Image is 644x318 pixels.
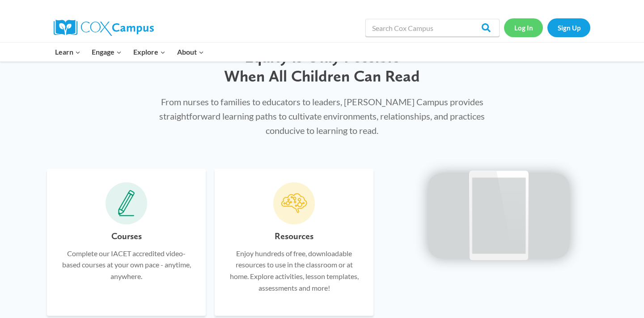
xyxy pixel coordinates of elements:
input: Search Cox Campus [365,19,500,37]
button: Child menu of Learn [49,43,86,61]
p: Enjoy hundreds of free, downloadable resources to use in the classroom or at home. Explore activi... [228,248,360,293]
p: From nurses to families to educators to leaders, [PERSON_NAME] Campus provides straightforward le... [149,95,495,138]
a: Sign Up [547,18,590,37]
nav: Primary Navigation [49,43,209,61]
h6: Resources [275,229,314,243]
h6: Courses [111,229,142,243]
img: Cox Campus [54,20,154,36]
nav: Secondary Navigation [504,18,590,37]
a: Log In [504,18,543,37]
span: Equity is Only Possible When All Children Can Read [224,47,420,86]
button: Child menu of About [171,43,210,61]
button: Child menu of Explore [127,43,171,61]
button: Child menu of Engage [86,43,128,61]
p: Complete our IACET accredited video-based courses at your own pace - anytime, anywhere. [60,248,192,282]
